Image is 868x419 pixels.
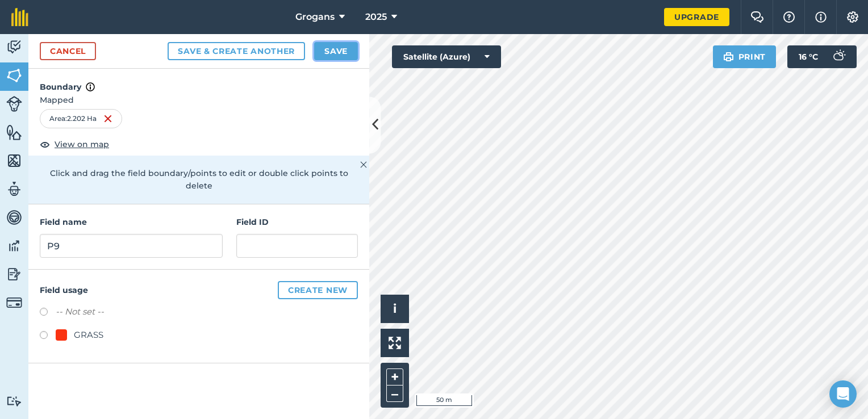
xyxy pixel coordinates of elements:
[723,50,734,64] img: svg+xml;base64,PHN2ZyB4bWxucz0iaHR0cDovL3d3dy53My5vcmcvMjAwMC9zdmciIHdpZHRoPSIxOSIgaGVpZ2h0PSIyNC...
[6,237,22,254] img: svg+xml;base64,PD94bWwgdmVyc2lvbj0iMS4wIiBlbmNvZGluZz0idXRmLTgiPz4KPCEtLSBHZW5lcmF0b3I6IEFkb2JlIE...
[40,216,223,228] h4: Field name
[389,337,401,349] img: Four arrows, one pointing top left, one top right, one bottom right and the last bottom left
[6,67,22,84] img: svg+xml;base64,PHN2ZyB4bWxucz0iaHR0cDovL3d3dy53My5vcmcvMjAwMC9zdmciIHdpZHRoPSI1NiIgaGVpZ2h0PSI2MC...
[86,80,95,94] img: svg+xml;base64,PHN2ZyB4bWxucz0iaHR0cDovL3d3dy53My5vcmcvMjAwMC9zdmciIHdpZHRoPSIxNyIgaGVpZ2h0PSIxNy...
[6,124,22,141] img: svg+xml;base64,PHN2ZyB4bWxucz0iaHR0cDovL3d3dy53My5vcmcvMjAwMC9zdmciIHdpZHRoPSI1NiIgaGVpZ2h0PSI2MC...
[386,386,403,402] button: –
[55,138,109,150] span: View on map
[393,301,397,316] span: i
[40,281,358,299] h4: Field usage
[40,109,122,128] div: Area : 2.202 Ha
[787,45,857,68] button: 16 °C
[11,8,28,26] img: fieldmargin Logo
[103,112,112,125] img: svg+xml;base64,PHN2ZyB4bWxucz0iaHR0cDovL3d3dy53My5vcmcvMjAwMC9zdmciIHdpZHRoPSIxNiIgaGVpZ2h0PSIyNC...
[56,305,104,319] label: -- Not set --
[40,137,109,151] button: View on map
[6,39,22,56] img: svg+xml;base64,PD94bWwgdmVyc2lvbj0iMS4wIiBlbmNvZGluZz0idXRmLTgiPz4KPCEtLSBHZW5lcmF0b3I6IEFkb2JlIE...
[295,10,335,24] span: Grogans
[664,8,729,26] a: Upgrade
[6,266,22,283] img: svg+xml;base64,PD94bWwgdmVyc2lvbj0iMS4wIiBlbmNvZGluZz0idXRmLTgiPz4KPCEtLSBHZW5lcmF0b3I6IEFkb2JlIE...
[360,158,367,171] img: svg+xml;base64,PHN2ZyB4bWxucz0iaHR0cDovL3d3dy53My5vcmcvMjAwMC9zdmciIHdpZHRoPSIyMiIgaGVpZ2h0PSIzMC...
[386,368,403,386] button: +
[28,69,369,94] h4: Boundary
[750,11,764,23] img: Two speech bubbles overlapping with the left bubble in the forefront
[815,10,827,24] img: svg+xml;base64,PHN2ZyB4bWxucz0iaHR0cDovL3d3dy53My5vcmcvMjAwMC9zdmciIHdpZHRoPSIxNyIgaGVpZ2h0PSIxNy...
[829,380,857,408] div: Open Intercom Messenger
[278,281,358,299] button: Create new
[6,209,22,226] img: svg+xml;base64,PD94bWwgdmVyc2lvbj0iMS4wIiBlbmNvZGluZz0idXRmLTgiPz4KPCEtLSBHZW5lcmF0b3I6IEFkb2JlIE...
[40,137,50,151] img: svg+xml;base64,PHN2ZyB4bWxucz0iaHR0cDovL3d3dy53My5vcmcvMjAwMC9zdmciIHdpZHRoPSIxOCIgaGVpZ2h0PSIyNC...
[168,42,305,60] button: Save & Create Another
[6,295,22,311] img: svg+xml;base64,PD94bWwgdmVyc2lvbj0iMS4wIiBlbmNvZGluZz0idXRmLTgiPz4KPCEtLSBHZW5lcmF0b3I6IEFkb2JlIE...
[713,45,777,68] button: Print
[365,10,387,24] span: 2025
[6,181,22,198] img: svg+xml;base64,PD94bWwgdmVyc2lvbj0iMS4wIiBlbmNvZGluZz0idXRmLTgiPz4KPCEtLSBHZW5lcmF0b3I6IEFkb2JlIE...
[846,11,859,23] img: A cog icon
[74,328,103,342] div: GRASS
[799,45,818,68] span: 16 ° C
[381,295,409,323] button: i
[236,216,358,228] h4: Field ID
[6,152,22,169] img: svg+xml;base64,PHN2ZyB4bWxucz0iaHR0cDovL3d3dy53My5vcmcvMjAwMC9zdmciIHdpZHRoPSI1NiIgaGVpZ2h0PSI2MC...
[827,45,850,68] img: svg+xml;base64,PD94bWwgdmVyc2lvbj0iMS4wIiBlbmNvZGluZz0idXRmLTgiPz4KPCEtLSBHZW5lcmF0b3I6IEFkb2JlIE...
[40,167,358,192] p: Click and drag the field boundary/points to edit or double click points to delete
[6,96,22,112] img: svg+xml;base64,PD94bWwgdmVyc2lvbj0iMS4wIiBlbmNvZGluZz0idXRmLTgiPz4KPCEtLSBHZW5lcmF0b3I6IEFkb2JlIE...
[782,11,796,23] img: A question mark icon
[28,94,369,106] span: Mapped
[6,396,22,407] img: svg+xml;base64,PD94bWwgdmVyc2lvbj0iMS4wIiBlbmNvZGluZz0idXRmLTgiPz4KPCEtLSBHZW5lcmF0b3I6IEFkb2JlIE...
[314,42,358,60] button: Save
[40,42,96,60] a: Cancel
[392,45,501,68] button: Satellite (Azure)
